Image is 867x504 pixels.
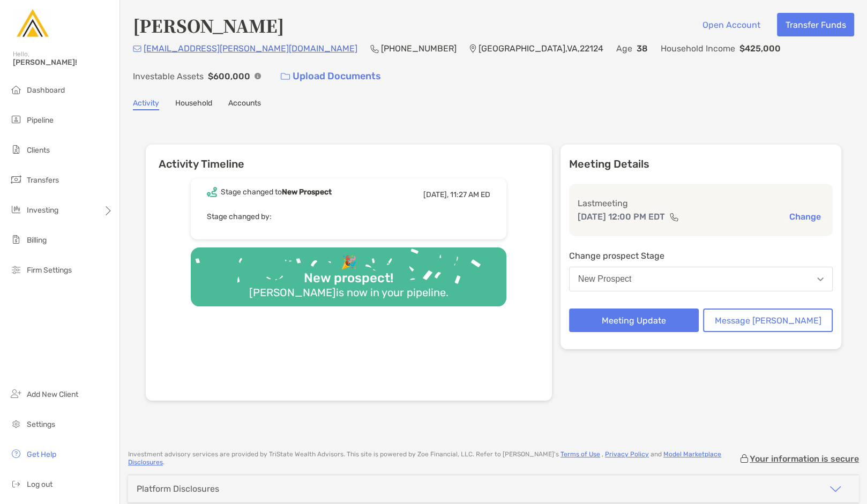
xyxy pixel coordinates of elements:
p: $425,000 [739,42,781,55]
button: Message [PERSON_NAME] [703,309,833,332]
button: Change [786,211,824,222]
button: Open Account [694,13,768,36]
img: dashboard icon [10,83,23,96]
img: communication type [669,213,679,221]
p: [EMAIL_ADDRESS][PERSON_NAME][DOMAIN_NAME] [144,42,357,55]
img: Email Icon [133,46,141,52]
span: 11:27 AM ED [450,190,490,199]
p: [PHONE_NUMBER] [381,42,457,55]
button: Transfer Funds [777,13,854,36]
a: Terms of Use [560,450,600,458]
img: Event icon [207,187,217,197]
button: New Prospect [569,267,833,291]
span: Pipeline [27,116,54,125]
img: clients icon [10,143,23,156]
p: Change prospect Stage [569,249,833,262]
div: New Prospect [578,274,632,284]
span: Add New Client [27,390,78,399]
div: Platform Disclosures [137,484,219,494]
a: Accounts [228,99,261,110]
img: Phone Icon [370,44,379,53]
img: add_new_client icon [10,387,23,400]
span: Dashboard [27,86,65,95]
a: Activity [133,99,159,110]
img: icon arrow [829,483,842,495]
p: Stage changed by: [207,210,490,223]
p: 38 [637,42,648,55]
img: Info Icon [255,73,261,79]
a: Privacy Policy [605,450,649,458]
h6: Activity Timeline [146,145,552,170]
p: Age [616,42,632,55]
img: Confetti [191,247,506,297]
img: button icon [281,73,290,80]
img: logout icon [10,477,23,490]
div: [PERSON_NAME] is now in your pipeline. [245,286,453,299]
b: New Prospect [282,187,332,197]
img: billing icon [10,233,23,246]
img: Location Icon [469,44,476,53]
span: Investing [27,206,58,215]
span: Get Help [27,450,56,459]
p: $600,000 [208,70,250,83]
img: Zoe Logo [13,4,51,43]
p: [DATE] 12:00 PM EDT [578,210,665,223]
span: Firm Settings [27,266,72,275]
span: Settings [27,420,55,429]
p: Meeting Details [569,157,833,171]
p: Last meeting [578,197,824,210]
img: get-help icon [10,447,23,460]
p: Investment advisory services are provided by TriState Wealth Advisors . This site is powered by Z... [128,450,739,467]
span: Billing [27,236,47,245]
img: settings icon [10,417,23,430]
span: [DATE], [423,190,449,199]
div: New prospect! [300,270,398,286]
img: pipeline icon [10,113,23,126]
p: [GEOGRAPHIC_DATA] , VA , 22124 [479,42,603,55]
a: Household [175,99,212,110]
div: Stage changed to [221,187,332,197]
img: investing icon [10,203,23,216]
button: Meeting Update [569,309,699,332]
span: Log out [27,480,53,489]
img: firm-settings icon [10,263,23,276]
h4: [PERSON_NAME] [133,13,284,37]
img: Open dropdown arrow [817,277,824,281]
div: 🎉 [337,255,361,270]
span: Clients [27,146,50,155]
p: Investable Assets [133,70,204,83]
span: [PERSON_NAME]! [13,58,113,67]
a: Upload Documents [274,65,388,88]
a: Model Marketplace Disclosures [128,450,721,466]
img: transfers icon [10,173,23,186]
span: Transfers [27,176,59,185]
p: Your information is secure [750,454,859,464]
p: Household Income [661,42,735,55]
